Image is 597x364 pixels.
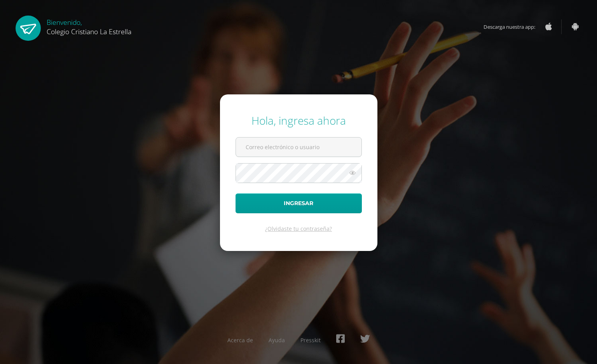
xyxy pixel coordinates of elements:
span: Descarga nuestra app: [484,19,543,34]
a: Presskit [300,336,321,344]
span: Colegio Cristiano La Estrella [47,27,131,36]
a: Ayuda [269,336,285,344]
a: Acerca de [227,336,253,344]
button: Ingresar [236,193,362,213]
div: Hola, ingresa ahora [236,113,362,128]
input: Correo electrónico o usuario [236,138,361,157]
div: Bienvenido, [47,16,131,36]
a: ¿Olvidaste tu contraseña? [265,225,332,232]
